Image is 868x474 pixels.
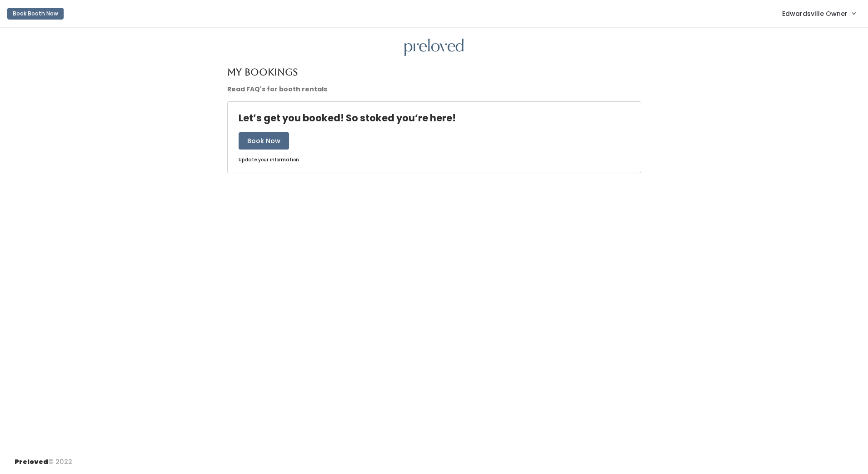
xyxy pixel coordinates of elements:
u: Update your information [239,156,299,163]
button: Book Now [239,132,289,150]
a: Book Booth Now [7,4,64,24]
button: Book Booth Now [7,8,64,20]
h4: My Bookings [227,67,298,77]
span: Preloved [15,457,48,466]
span: Edwardsville Owner [782,9,848,19]
a: Read FAQ's for booth rentals [227,85,327,94]
a: Update your information [239,157,299,164]
img: preloved logo [404,39,464,56]
h4: Let’s get you booked! So stoked you’re here! [239,113,456,123]
div: © 2022 [15,450,72,467]
a: Edwardsville Owner [773,4,864,23]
